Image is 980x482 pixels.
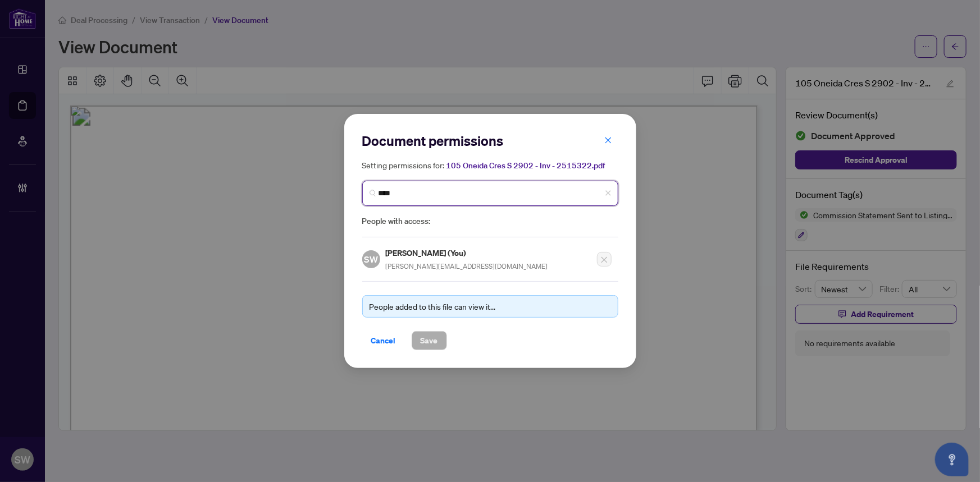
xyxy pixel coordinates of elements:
span: close [604,136,612,144]
button: Open asap [935,443,969,476]
h5: [PERSON_NAME] (You) [386,246,548,259]
div: People added to this file can view it... [370,300,611,313]
span: People with access: [362,215,618,228]
span: Cancel [371,332,396,350]
button: Cancel [362,331,405,350]
span: 105 Oneida Cres S 2902 - Inv - 2515322.pdf [446,160,605,171]
span: SW [364,253,378,267]
h5: Setting permissions for: [362,159,618,172]
h2: Document permissions [362,132,618,150]
button: Save [412,331,447,350]
span: close [605,190,612,196]
span: [PERSON_NAME][EMAIL_ADDRESS][DOMAIN_NAME] [386,262,548,270]
img: search_icon [370,190,376,196]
